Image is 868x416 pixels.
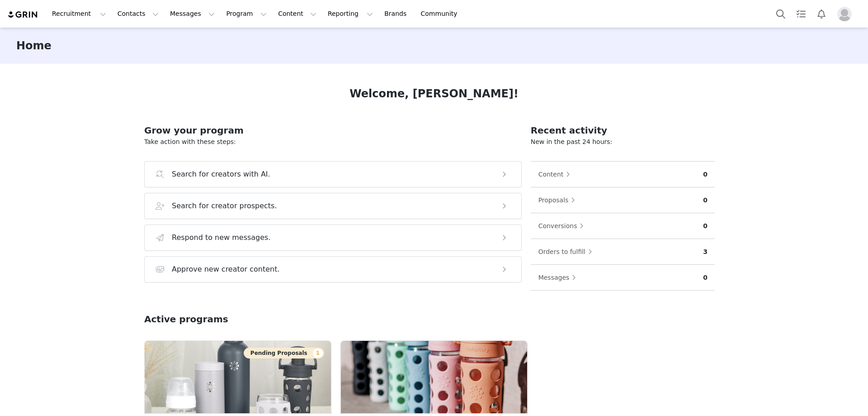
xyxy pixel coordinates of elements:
h3: Search for creators with AI. [172,169,270,180]
button: Messages [538,270,581,285]
img: 800e9ce2-0f17-4a22-94f2-afc7e14637b9.png [145,341,331,413]
h3: Search for creator prospects. [172,201,277,211]
button: Recruitment [47,4,112,24]
img: placeholder-profile.jpg [837,7,852,21]
button: Search [771,4,791,24]
p: 0 [703,221,708,231]
button: Respond to new messages. [144,225,522,251]
p: 0 [703,170,708,179]
button: Search for creators with AI. [144,161,522,187]
a: Brands [379,4,415,24]
button: Profile [832,7,861,21]
button: Notifications [811,4,831,24]
p: 3 [703,247,708,257]
button: Content [273,4,322,24]
h2: Recent activity [531,124,715,137]
p: 0 [703,273,708,282]
img: 4c605061-f5ec-4ca1-913c-6390f874dc3b.png [341,341,527,413]
h2: Active programs [144,312,228,326]
h3: Home [16,38,52,54]
a: Community [415,4,467,24]
button: Proposals [538,193,580,207]
p: New in the past 24 hours: [531,137,715,147]
button: Reporting [322,4,378,24]
button: Pending Proposals1 [244,348,324,359]
button: Messages [165,4,220,24]
p: 0 [703,196,708,205]
p: Take action with these steps: [144,137,522,147]
button: Search for creator prospects. [144,193,522,219]
h2: Grow your program [144,124,522,137]
button: Orders to fulfill [538,244,597,259]
button: Approve new creator content. [144,256,522,282]
a: Tasks [791,4,811,24]
img: grin logo [7,10,39,19]
h3: Respond to new messages. [172,232,271,243]
button: Conversions [538,219,589,233]
button: Content [538,167,575,182]
h3: Approve new creator content. [172,264,280,275]
button: Program [221,4,272,24]
button: Contacts [112,4,164,24]
h1: Welcome, [PERSON_NAME]! [349,86,519,102]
